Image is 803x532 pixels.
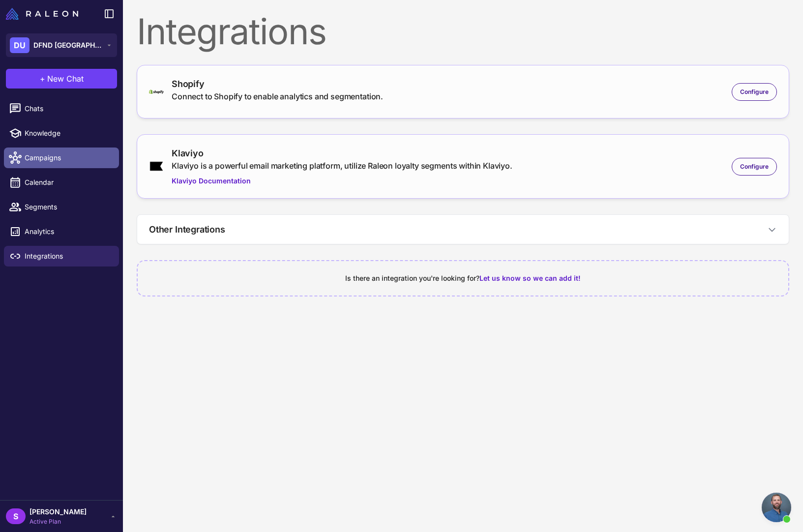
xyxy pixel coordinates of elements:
[149,223,225,236] h3: Other Integrations
[137,215,789,244] button: Other Integrations
[40,73,45,85] span: +
[172,176,512,186] a: Klaviyo Documentation
[172,77,383,90] div: Shopify
[4,221,119,242] a: Analytics
[25,177,111,188] span: Calendar
[172,90,383,102] div: Connect to Shopify to enable analytics and segmentation.
[10,37,30,53] div: DU
[137,14,789,49] div: Integrations
[4,172,119,193] a: Calendar
[33,40,102,51] span: DFND [GEOGRAPHIC_DATA]
[6,508,26,524] div: S
[4,98,119,119] a: Chats
[149,89,164,94] img: shopify-logo-primary-logo-456baa801ee66a0a435671082365958316831c9960c480451dd0330bcdae304f.svg
[30,506,87,517] span: [PERSON_NAME]
[30,517,87,526] span: Active Plan
[25,226,111,237] span: Analytics
[25,152,111,163] span: Campaigns
[25,128,111,139] span: Knowledge
[4,123,119,144] a: Knowledge
[6,33,117,57] button: DUDFND [GEOGRAPHIC_DATA]
[25,251,111,262] span: Integrations
[479,274,581,282] span: Let us know so we can add it!
[172,160,512,172] div: Klaviyo is a powerful email marketing platform, utilize Raleon loyalty segments within Klaviyo.
[172,147,512,160] div: Klaviyo
[149,161,164,172] img: klaviyo.png
[4,148,119,168] a: Campaigns
[47,73,84,85] span: New Chat
[6,8,78,20] img: Raleon Logo
[25,202,111,212] span: Segments
[149,273,776,284] div: Is there an integration you're looking for?
[25,103,111,114] span: Chats
[762,493,791,522] a: Open chat
[4,246,119,266] a: Integrations
[740,88,769,96] span: Configure
[4,197,119,217] a: Segments
[740,162,769,171] span: Configure
[6,69,117,89] button: +New Chat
